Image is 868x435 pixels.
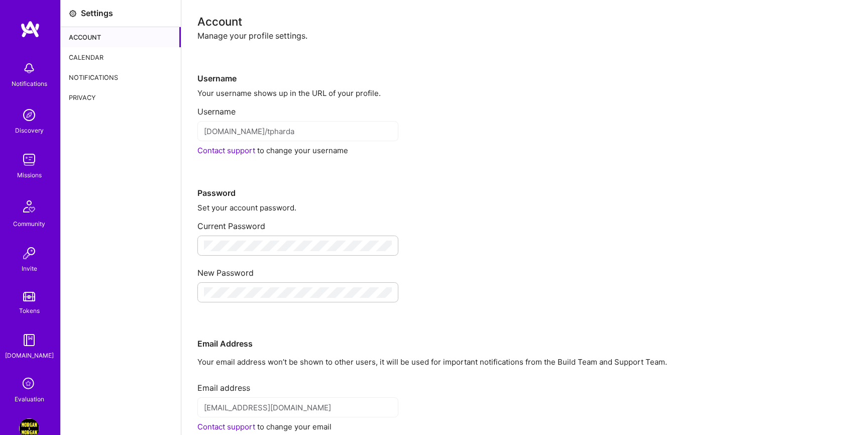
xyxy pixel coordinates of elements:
div: Settings [81,8,113,19]
div: Calendar [61,47,181,67]
div: Privacy [61,87,181,107]
div: Missions [17,170,42,180]
div: Current Password [197,213,852,232]
div: Invite [22,263,37,274]
div: Username [197,41,852,84]
div: to change your email [197,421,852,432]
div: [DOMAIN_NAME] [5,350,54,361]
div: Tokens [19,305,40,316]
img: Community [17,194,41,219]
div: Your username shows up in the URL of your profile. [197,88,852,98]
div: Community [13,219,45,229]
a: Contact support [197,422,255,431]
i: icon Settings [69,10,77,18]
div: Notifications [12,78,47,89]
img: Invite [19,243,39,263]
div: Account [61,27,181,47]
img: discovery [19,105,39,125]
div: Account [197,16,852,27]
div: Email address [197,375,852,393]
div: Username [197,98,852,117]
div: Email Address [197,306,852,349]
i: icon SelectionTeam [20,375,39,394]
div: Password [197,156,852,198]
div: Set your account password. [197,202,852,213]
a: Contact support [197,146,255,155]
div: Notifications [61,67,181,87]
p: Your email address won’t be shown to other users, it will be used for important notifications fro... [197,357,852,367]
img: tokens [23,292,35,301]
img: guide book [19,330,39,350]
div: to change your username [197,145,852,156]
div: Discovery [15,125,44,136]
div: Evaluation [15,394,44,404]
div: New Password [197,260,852,278]
img: logo [20,20,40,38]
div: Manage your profile settings. [197,31,852,41]
img: teamwork [19,150,39,170]
img: bell [19,58,39,78]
